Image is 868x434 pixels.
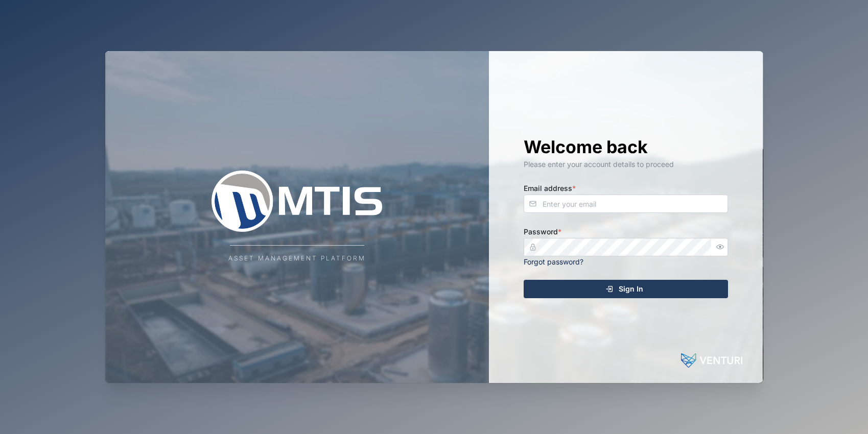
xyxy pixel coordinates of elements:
span: Sign In [619,280,643,298]
button: Sign In [524,280,728,298]
div: Asset Management Platform [228,254,366,263]
img: Company Logo [195,171,399,232]
div: Please enter your account details to proceed [524,159,728,170]
input: Enter your email [524,195,728,213]
label: Email address [524,183,576,194]
a: Forgot password? [524,257,583,266]
h1: Welcome back [524,136,728,158]
img: Powered by: Venturi [681,350,742,371]
label: Password [524,226,561,237]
